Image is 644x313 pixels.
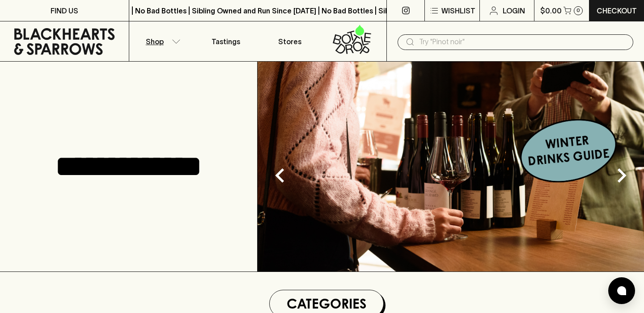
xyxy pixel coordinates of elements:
[597,5,637,16] p: Checkout
[278,36,301,47] p: Stores
[604,158,640,193] button: Next
[617,286,626,295] img: bubble-icon
[441,5,475,16] p: Wishlist
[503,5,525,16] p: Login
[146,36,164,47] p: Shop
[129,21,194,61] button: Shop
[51,5,78,16] p: FIND US
[212,36,240,47] p: Tastings
[419,35,626,49] input: Try "Pinot noir"
[262,158,298,193] button: Previous
[540,5,562,16] p: $0.00
[194,21,258,61] a: Tastings
[258,62,644,271] img: optimise
[258,21,322,61] a: Stores
[576,8,580,13] p: 0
